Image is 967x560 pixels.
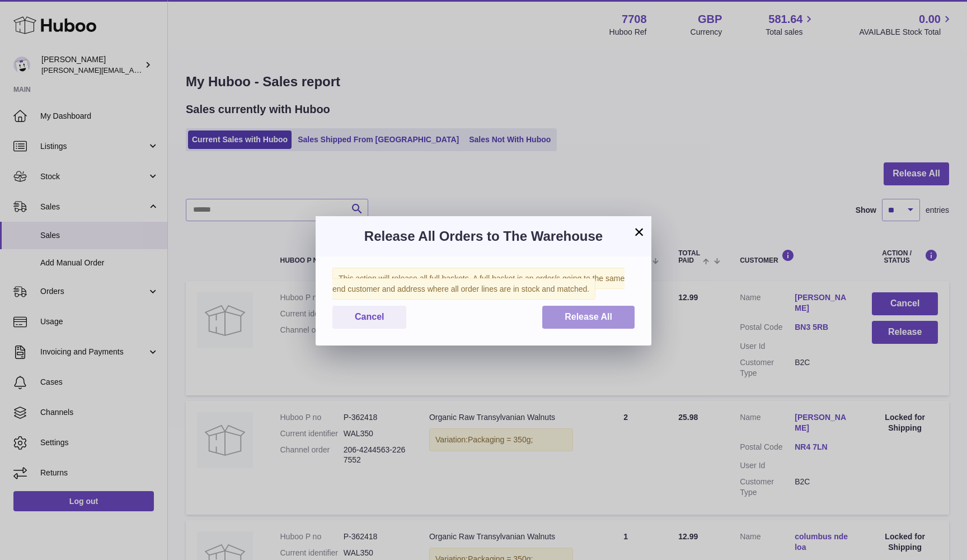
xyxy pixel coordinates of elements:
button: × [632,225,646,239]
h3: Release All Orders to The Warehouse [332,227,635,245]
span: This action will release all full baskets. A full basket is an order/s going to the same end cust... [332,268,625,300]
span: Release All [565,312,612,321]
button: Cancel [332,306,406,329]
span: Cancel [355,312,384,321]
button: Release All [542,306,635,329]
